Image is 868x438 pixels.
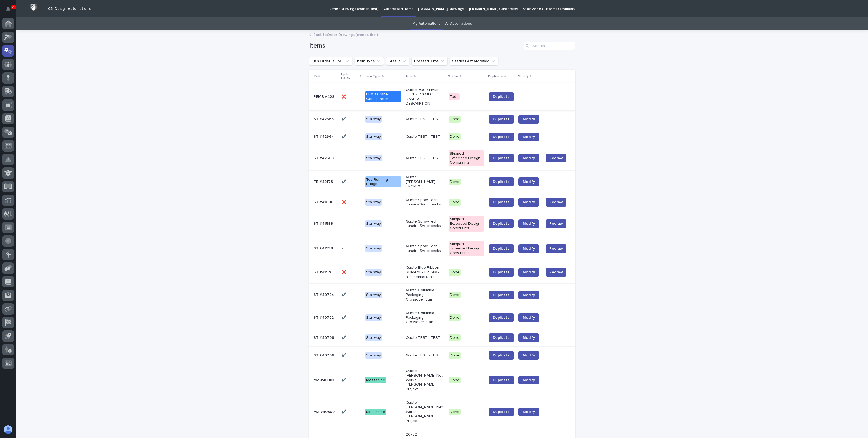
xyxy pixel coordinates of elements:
button: Redraw [546,154,566,162]
tr: PEMB #42832PEMB #42832 ❌❌ PEMB Crane ConfiguratorQuote YOUR NAME HERE - PROJECT NAME & DESCRIPTIO... [309,83,575,110]
a: Duplicate [489,244,514,253]
a: Modify [518,291,539,299]
p: Quote Spray-Tech Junair - Switchbacks [406,219,444,229]
p: ✔️ [342,116,347,121]
tr: ST #41598ST #41598 -- StairwayQuote Spray-Tech Junair - SwitchbacksSkipped - Exceeded Design Cons... [309,236,575,261]
span: Duplicate [493,95,510,99]
p: MZ #40301 [314,377,335,383]
span: Modify [523,156,535,160]
p: ST #41599 [314,220,334,226]
span: Redraw [549,221,563,226]
tr: ST #40708ST #40708 ✔️✔️ StairwayQuote TEST - TESTDoneDuplicateModify [309,329,575,347]
p: Modify [518,73,528,79]
span: Redraw [549,246,563,251]
tr: ST #40724ST #40724 ✔️✔️ StairwayQuote Columbia Packaging - Crossover StairDoneDuplicateModify [309,284,575,306]
p: Quote TEST - TEST [406,117,444,121]
tr: MZ #40300MZ #40300 ✔️✔️ MezzanineQuote [PERSON_NAME] Net Works - [PERSON_NAME] ProjectDoneDuplica... [309,396,575,428]
p: Quote [PERSON_NAME] - TRGM10 [406,175,444,189]
div: Done [449,377,461,384]
span: Duplicate [493,293,510,297]
p: ✔️ [342,133,347,139]
div: Done [449,116,461,123]
button: Item Type [355,57,384,65]
p: Quote Columbia Packaging - Crossover Stair [406,311,444,324]
a: Duplicate [489,408,514,416]
a: Duplicate [489,291,514,299]
span: Modify [523,410,535,414]
p: Duplicate [488,73,503,79]
p: Up to Date? [341,71,358,82]
button: Created Time [411,57,448,65]
p: ST #41598 [314,245,334,251]
span: Modify [523,316,535,320]
p: ST #40708 [314,334,335,340]
a: Duplicate [489,177,514,186]
p: ✔️ [342,409,347,414]
span: Duplicate [493,247,510,251]
p: ST #40706 [314,352,335,358]
div: Stairway [365,133,382,140]
p: ST #40722 [314,314,335,320]
a: Modify [518,115,539,124]
p: Quote Spray-Tech Junair - Switchbacks [406,198,444,207]
span: Modify [523,270,535,274]
span: Duplicate [493,378,510,382]
p: Quote Spray-Tech Junair - Switchbacks [406,244,444,253]
a: Duplicate [489,313,514,322]
p: ST #42665 [314,116,335,121]
span: Duplicate [493,270,510,274]
button: users-avatar [2,424,14,435]
p: TB #42173 [314,179,334,184]
h2: 03. Design Automations [48,7,91,11]
tr: ST #40722ST #40722 ✔️✔️ StairwayQuote Columbia Packaging - Crossover StairDoneDuplicateModify [309,306,575,329]
a: Modify [518,154,539,162]
a: Duplicate [489,92,514,101]
a: Duplicate [489,154,514,162]
p: Item Type [365,73,381,79]
a: Modify [518,198,539,207]
p: Quote TEST - TEST [406,336,444,340]
p: - [342,155,344,161]
span: Duplicate [493,135,510,139]
p: ST #42663 [314,155,335,161]
p: Quote TEST - TEST [406,134,444,139]
p: ST #40724 [314,292,335,297]
div: Stairway [365,334,382,341]
span: Modify [523,200,535,204]
p: ✔️ [342,334,347,340]
p: ST #41176 [314,269,334,275]
div: Skipped - Exceeded Design Constraints [449,241,484,256]
a: Modify [518,408,539,416]
span: Duplicate [493,353,510,357]
div: Done [449,199,461,206]
span: Duplicate [493,410,510,414]
a: Modify [518,351,539,360]
span: Modify [523,247,535,251]
div: Done [449,334,461,341]
span: Redraw [549,270,563,275]
tr: ST #41599ST #41599 -- StairwayQuote Spray-Tech Junair - SwitchbacksSkipped - Exceeded Design Cons... [309,211,575,236]
a: All Automations [445,17,472,30]
div: Mezzanine [365,409,386,415]
tr: ST #41600ST #41600 ❌❌ StairwayQuote Spray-Tech Junair - SwitchbacksDoneDuplicateModifyRedraw [309,193,575,211]
p: ✔️ [342,352,347,358]
p: ST #41600 [314,199,334,205]
p: - [342,220,344,226]
p: Quote [PERSON_NAME] Net Works - [PERSON_NAME] Project [406,401,444,423]
a: Modify [518,333,539,342]
div: Done [449,314,461,321]
span: Redraw [549,155,563,161]
div: Todo [449,93,460,100]
img: Workspace Logo [28,2,39,12]
a: Duplicate [489,115,514,124]
a: Duplicate [489,376,514,384]
span: Duplicate [493,316,510,320]
a: Modify [518,268,539,277]
a: Modify [518,219,539,228]
p: ❌ [342,93,347,99]
a: Duplicate [489,133,514,141]
p: ID [314,73,317,79]
div: Stairway [365,116,382,123]
a: Duplicate [489,198,514,207]
button: Notifications [2,3,14,15]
